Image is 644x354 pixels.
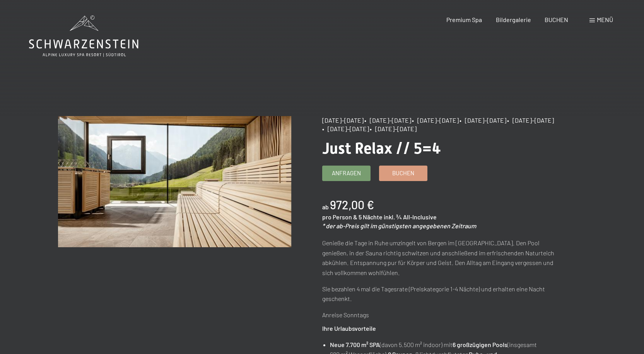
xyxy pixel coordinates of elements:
[322,203,329,210] span: ab
[359,213,383,221] span: 5 Nächte
[322,125,369,132] span: • [DATE]–[DATE]
[322,222,476,229] em: * der ab-Preis gilt im günstigsten angegebenen Zeitraum
[58,116,291,247] img: Just Relax // 5=4
[379,166,427,181] a: Buchen
[323,166,370,181] a: Anfragen
[332,169,361,177] span: Anfragen
[597,16,613,23] span: Menü
[330,341,380,348] strong: Neue 7.700 m² SPA
[322,213,357,221] span: pro Person &
[392,169,414,177] span: Buchen
[322,139,441,157] span: Just Relax // 5=4
[322,310,555,320] p: Anreise Sonntags
[453,341,507,348] strong: 6 großzügigen Pools
[330,198,374,212] b: 972,00 €
[460,116,506,124] span: • [DATE]–[DATE]
[507,116,554,124] span: • [DATE]–[DATE]
[322,238,555,277] p: Genieße die Tage in Ruhe umzingelt von Bergen im [GEOGRAPHIC_DATA]. Den Pool genießen, in der Sau...
[496,16,531,23] a: Bildergalerie
[322,325,376,332] strong: Ihre Urlaubsvorteile
[322,284,555,304] p: Sie bezahlen 4 mal die Tagesrate (Preiskategorie 1-4 Nächte) und erhalten eine Nacht geschenkt.
[412,116,459,124] span: • [DATE]–[DATE]
[446,16,482,23] a: Premium Spa
[545,16,568,23] a: BUCHEN
[364,116,411,124] span: • [DATE]–[DATE]
[384,213,437,221] span: inkl. ¾ All-Inclusive
[322,116,364,124] span: [DATE]–[DATE]
[370,125,417,132] span: • [DATE]–[DATE]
